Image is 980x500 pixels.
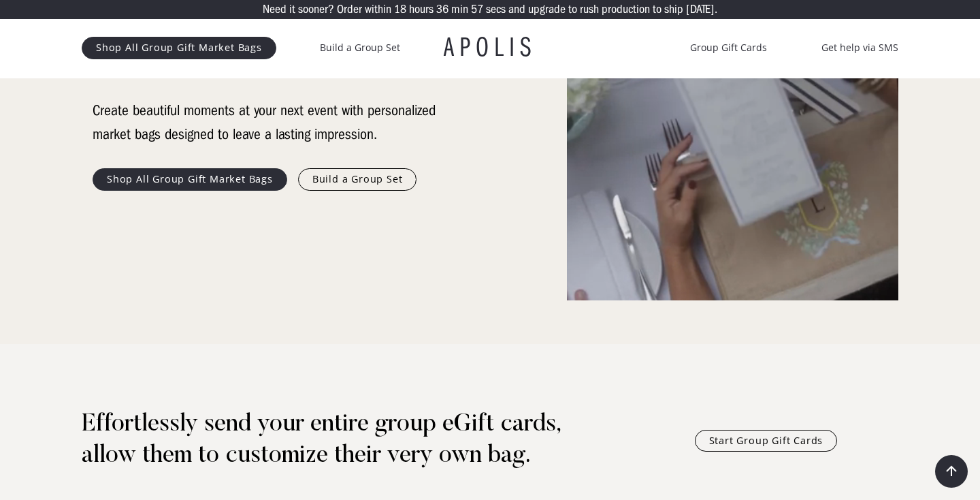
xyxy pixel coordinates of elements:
[263,3,391,16] p: Need it sooner? Order within
[394,3,406,16] p: 18
[93,99,446,146] div: Create beautiful moments at your next event with personalized market bags designed to leave a las...
[298,168,417,190] a: Build a Group Set
[451,3,468,16] p: min
[508,3,717,16] p: and upgrade to rush production to ship [DATE].
[486,3,506,16] p: secs
[436,3,448,16] p: 36
[690,40,767,56] a: Group Gift Cards
[320,40,400,56] a: Build a Group Set
[82,37,276,59] a: Shop All Group Gift Market Bags
[82,409,612,472] h1: Effortlessly send your entire group eGift cards, allow them to customize their very own bag.
[444,34,536,61] a: APOLIS
[471,3,483,16] p: 57
[821,40,898,56] a: Get help via SMS
[409,3,434,16] p: hours
[695,430,838,452] a: Start Group Gift Cards
[93,168,287,190] a: Shop All Group Gift Market Bags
